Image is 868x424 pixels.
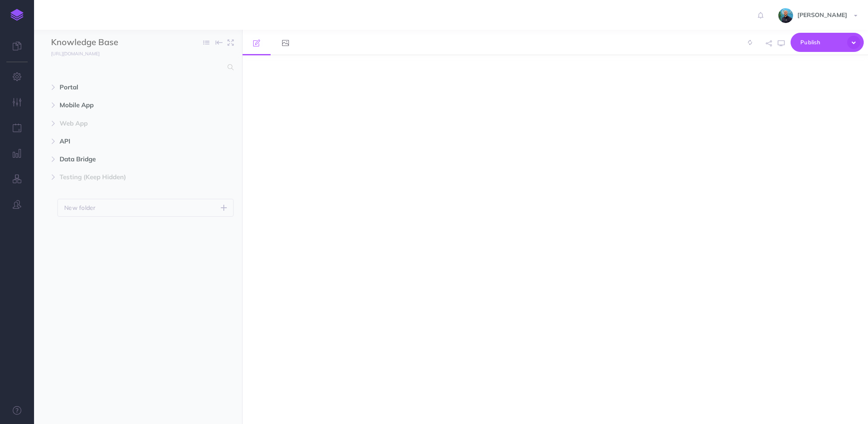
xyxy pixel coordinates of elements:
[51,36,151,49] input: Documentation Name
[60,118,180,129] span: Web App
[60,154,180,164] span: Data Bridge
[778,8,793,23] img: 925838e575eb33ea1a1ca055db7b09b0.jpg
[60,100,180,110] span: Mobile App
[60,82,180,92] span: Portal
[64,203,96,212] p: New folder
[51,60,223,75] input: Search
[57,199,234,217] button: New folder
[60,136,180,146] span: API
[791,33,864,52] button: Publish
[51,51,100,57] small: [URL][DOMAIN_NAME]
[793,11,851,19] span: [PERSON_NAME]
[11,9,23,21] img: logo-mark.svg
[60,172,180,182] span: Testing (Keep Hidden)
[34,49,108,57] a: [URL][DOMAIN_NAME]
[800,36,843,49] span: Publish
